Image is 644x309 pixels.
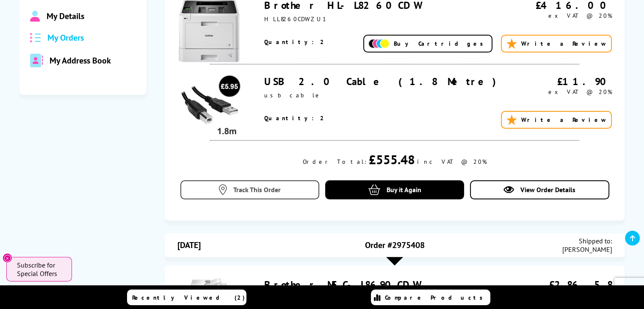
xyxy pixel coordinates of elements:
div: £555.48 [369,151,415,168]
div: HLL8260CDWZU1 [264,15,508,23]
span: Quantity: 2 [264,114,326,122]
div: inc VAT @ 20% [417,158,487,166]
span: My Details [47,11,84,22]
div: £11.90 [508,75,612,88]
a: Compare Products [371,290,490,305]
a: USB 2.0 Cable (1.8 Metre) [264,75,502,88]
span: Subscribe for Special Offers [17,261,64,278]
div: ex VAT @ 20% [508,12,612,19]
div: Order Total: [303,158,367,166]
a: Buy it Again [325,180,464,199]
a: Write a Review [501,111,612,129]
img: Profile.svg [30,11,40,22]
img: USB 2.0 Cable (1.8 Metre) [177,75,241,138]
img: all-order.svg [30,33,41,43]
span: Order #2975408 [365,240,425,251]
span: Track This Order [233,185,281,194]
a: Write a Review [501,35,612,52]
span: My Orders [47,32,84,43]
span: [DATE] [177,240,201,251]
div: usbcable [264,91,508,99]
a: View Order Details [470,180,609,199]
span: [PERSON_NAME] [562,245,612,254]
img: address-book-duotone-solid.svg [30,54,43,67]
span: Write a Review [521,40,607,47]
span: Quantity: 2 [264,38,326,46]
span: Recently Viewed (2) [132,294,245,301]
a: Recently Viewed (2) [127,290,246,305]
span: Shipped to: [562,237,612,245]
a: Brother MFC-L8690CDW [264,278,420,291]
span: View Order Details [520,185,575,194]
span: Buy Cartridges [394,40,487,47]
span: Write a Review [521,116,607,124]
span: Buy it Again [387,185,421,194]
img: Add Cartridges [368,39,390,49]
div: ex VAT @ 20% [508,88,612,96]
button: Close [3,253,12,263]
span: My Address Book [50,55,111,66]
a: Buy Cartridges [363,35,492,52]
div: £286.58 [508,278,612,291]
a: Track This Order [180,180,320,199]
span: Compare Products [385,294,487,301]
